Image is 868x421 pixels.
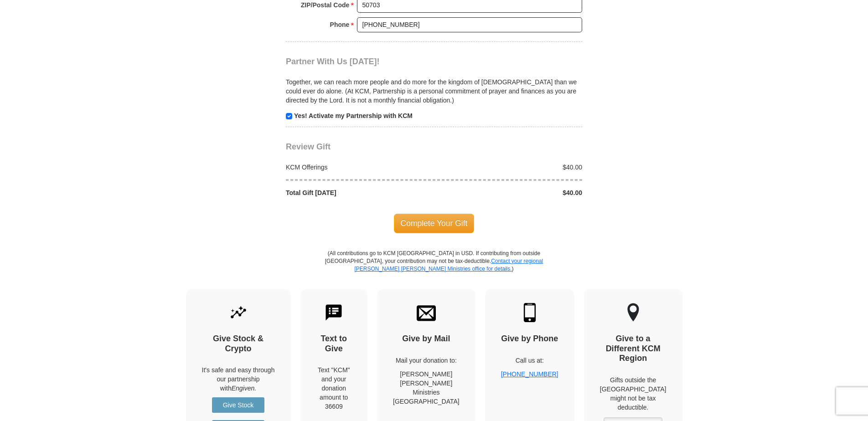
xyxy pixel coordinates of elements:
p: Together, we can reach more people and do more for the kingdom of [DEMOGRAPHIC_DATA] than we coul... [286,77,582,105]
img: text-to-give.svg [324,303,343,322]
p: [PERSON_NAME] [PERSON_NAME] Ministries [GEOGRAPHIC_DATA] [393,370,460,406]
h4: Give by Mail [393,334,460,344]
div: $40.00 [434,188,587,197]
div: Total Gift [DATE] [281,188,434,197]
p: Mail your donation to: [393,356,460,365]
div: $40.00 [434,163,587,172]
img: envelope.svg [417,303,436,322]
a: Give Stock [212,397,264,413]
i: Engiven. [232,385,256,392]
img: other-region [627,303,640,322]
a: Contact your regional [PERSON_NAME] [PERSON_NAME] Ministries office for details. [354,258,543,272]
span: Partner With Us [DATE]! [286,57,380,66]
p: (All contributions go to KCM [GEOGRAPHIC_DATA] in USD. If contributing from outside [GEOGRAPHIC_D... [325,250,543,289]
strong: Yes! Activate my Partnership with KCM [294,112,413,119]
a: [PHONE_NUMBER] [501,370,558,378]
span: Complete Your Gift [394,214,475,233]
img: mobile.svg [520,303,539,322]
h4: Give to a Different KCM Region [600,334,666,364]
p: Gifts outside the [GEOGRAPHIC_DATA] might not be tax deductible. [600,375,666,412]
p: Call us at: [501,356,558,365]
h4: Text to Give [316,334,352,354]
img: give-by-stock.svg [229,303,248,322]
strong: Phone [330,18,350,31]
span: Review Gift [286,142,331,151]
h4: Give Stock & Crypto [202,334,275,354]
div: KCM Offerings [281,163,434,172]
p: It's safe and easy through our partnership with [202,365,275,393]
h4: Give by Phone [501,334,558,344]
div: Text "KCM" and your donation amount to 36609 [316,365,352,411]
